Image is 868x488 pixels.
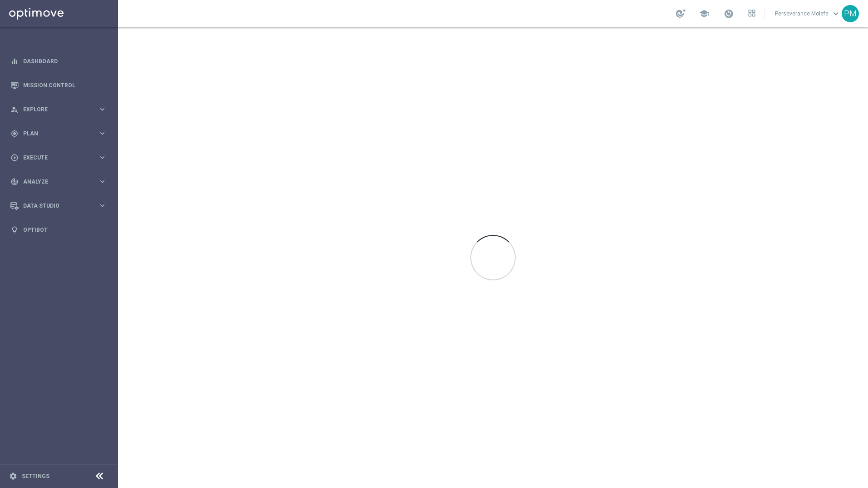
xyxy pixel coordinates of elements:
[23,179,98,184] span: Analyze
[10,202,98,210] div: Data Studio
[22,473,49,479] a: Settings
[10,49,107,73] div: Dashboard
[23,107,98,112] span: Explore
[831,9,841,19] span: keyboard_arrow_down
[10,73,107,97] div: Mission Control
[23,218,107,242] a: Optibot
[23,49,107,73] a: Dashboard
[98,129,107,138] i: keyboard_arrow_right
[98,153,107,162] i: keyboard_arrow_right
[10,226,107,234] button: lightbulb Optibot
[10,178,98,186] div: Analyze
[10,105,19,114] i: person_search
[10,130,107,137] button: gps_fixed Plan keyboard_arrow_right
[10,178,19,186] i: track_changes
[10,202,107,209] button: Data Studio keyboard_arrow_right
[10,129,98,138] div: Plan
[9,472,17,480] i: settings
[10,154,107,161] button: play_circle_outline Execute keyboard_arrow_right
[10,106,107,113] button: person_search Explore keyboard_arrow_right
[774,7,842,20] a: Perseverance Molefekeyboard_arrow_down
[10,129,19,138] i: gps_fixed
[98,177,107,186] i: keyboard_arrow_right
[23,131,98,136] span: Plan
[10,57,19,65] i: equalizer
[98,201,107,210] i: keyboard_arrow_right
[23,155,98,160] span: Execute
[10,82,107,89] button: Mission Control
[10,154,19,162] i: play_circle_outline
[10,178,107,185] button: track_changes Analyze keyboard_arrow_right
[23,73,107,97] a: Mission Control
[10,58,107,65] button: equalizer Dashboard
[98,105,107,114] i: keyboard_arrow_right
[10,105,98,114] div: Explore
[842,5,859,22] div: PM
[10,218,107,242] div: Optibot
[23,203,98,209] span: Data Studio
[699,9,709,19] span: school
[10,226,19,234] i: lightbulb
[10,154,98,162] div: Execute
